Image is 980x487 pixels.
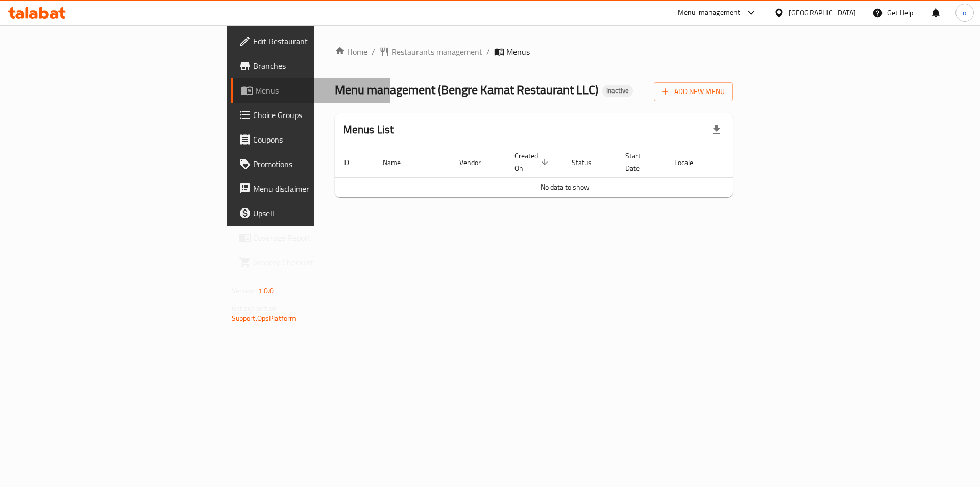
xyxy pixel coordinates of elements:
span: Add New Menu [662,85,725,98]
a: Grocery Checklist [231,250,390,274]
div: Export file [704,118,729,142]
span: Start Date [625,150,654,174]
span: No data to show [541,180,590,194]
span: Version: [232,284,257,297]
div: Menu-management [678,7,741,19]
span: Menu management ( Bengre Kamat Restaurant LLC ) [335,78,598,101]
span: Vendor [459,156,494,169]
span: Created On [514,150,551,174]
a: Promotions [231,152,390,176]
table: enhanced table [335,147,795,197]
span: Menu disclaimer [253,182,382,195]
a: Restaurants management [379,45,482,58]
a: Coverage Report [231,225,390,250]
span: Restaurants management [391,45,482,58]
span: Choice Groups [253,109,382,121]
span: Upsell [253,207,382,219]
a: Upsell [231,201,390,225]
span: Menus [506,45,530,58]
span: Coverage Report [253,231,382,244]
span: o [963,7,966,18]
span: Status [572,156,605,169]
span: Inactive [602,86,633,95]
span: Grocery Checklist [253,256,382,268]
h2: Menus List [343,122,394,137]
span: Branches [253,60,382,72]
span: Edit Restaurant [253,35,382,48]
a: Support.OpsPlatform [232,312,297,325]
th: Actions [719,147,795,178]
a: Menu disclaimer [231,176,390,201]
nav: breadcrumb [335,45,733,58]
a: Menus [231,78,390,103]
a: Choice Groups [231,103,390,127]
div: Inactive [602,85,633,97]
div: [GEOGRAPHIC_DATA] [789,7,856,18]
span: Get support on: [232,302,279,315]
span: 1.0.0 [258,284,274,297]
span: Coupons [253,133,382,146]
span: Name [383,156,414,169]
span: Menus [255,84,382,97]
span: ID [343,156,362,169]
a: Branches [231,54,390,78]
span: Locale [674,156,706,169]
button: Add New Menu [654,82,733,101]
a: Coupons [231,127,390,152]
span: Promotions [253,158,382,170]
li: / [486,45,490,58]
a: Edit Restaurant [231,29,390,54]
